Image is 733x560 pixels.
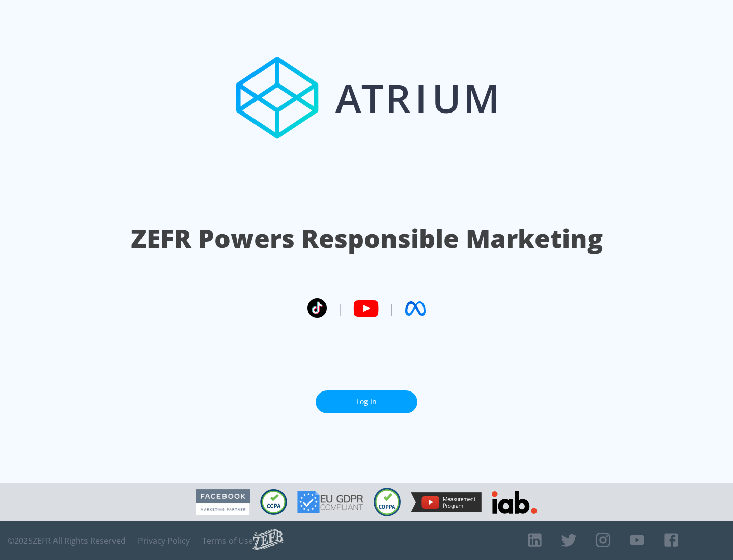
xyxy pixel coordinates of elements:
img: IAB [492,491,537,514]
img: YouTube Measurement Program [411,492,482,512]
span: | [337,301,343,316]
span: © 2025 ZEFR All Rights Reserved [8,536,126,546]
a: Terms of Use [202,536,253,546]
img: GDPR Compliant [297,491,363,513]
a: Privacy Policy [138,536,190,546]
a: Log In [316,390,417,413]
span: | [389,301,395,316]
img: COPPA Compliant [374,488,401,516]
img: Facebook Marketing Partner [196,489,250,515]
h1: ZEFR Powers Responsible Marketing [131,221,603,256]
img: CCPA Compliant [260,489,287,515]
